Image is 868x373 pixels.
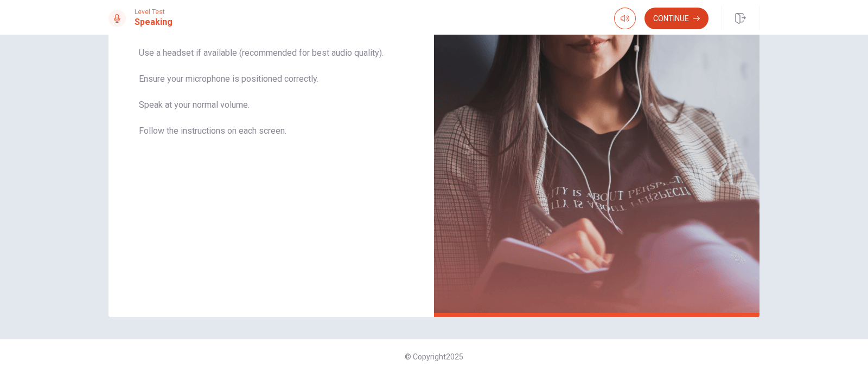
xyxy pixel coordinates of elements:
[644,8,709,29] button: Continue
[135,8,173,16] span: Level Test
[405,352,463,361] span: © Copyright 2025
[135,16,173,29] h1: Speaking
[139,47,404,150] span: Use a headset if available (recommended for best audio quality). Ensure your microphone is positi...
